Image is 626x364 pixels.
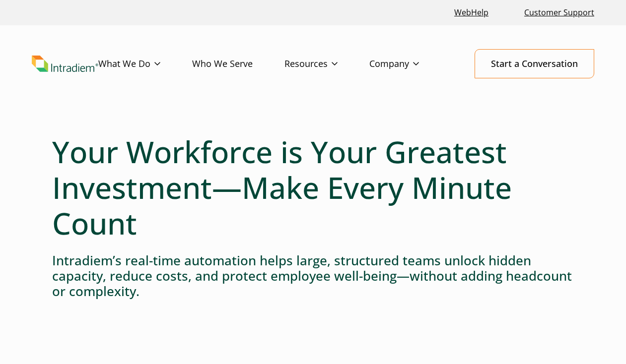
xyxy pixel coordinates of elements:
a: Company [369,50,451,78]
a: Customer Support [520,2,598,23]
a: Who We Serve [192,50,284,78]
h1: Your Workforce is Your Greatest Investment—Make Every Minute Count [52,134,574,241]
h4: Intradiem’s real-time automation helps large, structured teams unlock hidden capacity, reduce cos... [52,253,574,300]
a: Link to homepage of Intradiem [32,56,98,72]
a: Resources [284,50,369,78]
a: What We Do [98,50,192,78]
img: Intradiem [32,56,98,72]
a: Start a Conversation [475,49,594,78]
a: Link opens in a new window [450,2,492,23]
